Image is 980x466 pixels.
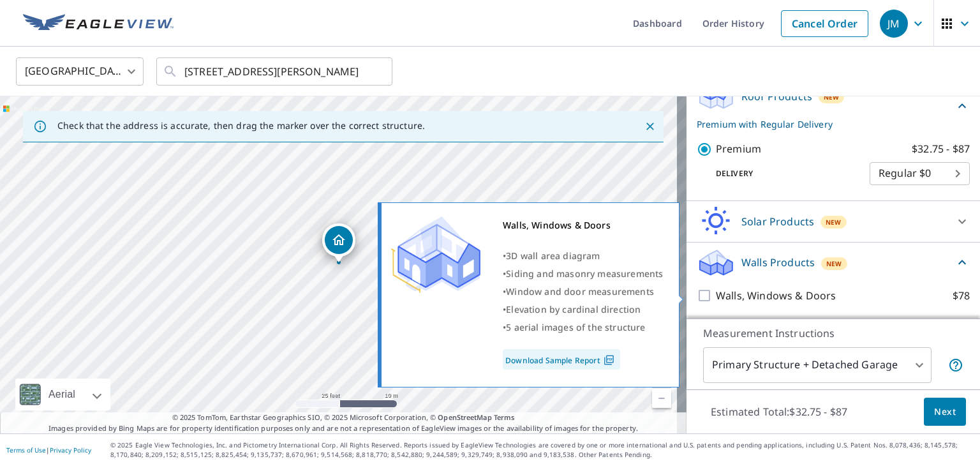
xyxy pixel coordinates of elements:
[697,81,970,131] div: Roof ProductsNewPremium with Regular Delivery
[172,412,515,423] span: © 2025 TomTom, Earthstar Geographics SIO, © 2025 Microsoft Corporation, ©
[600,354,618,366] img: Pdf Icon
[924,398,966,426] button: Next
[45,379,79,410] div: Aerial
[741,214,814,229] p: Solar Products
[50,446,91,455] a: Privacy Policy
[184,54,366,89] input: Search by address or latitude-longitude
[703,326,963,341] p: Measurement Instructions
[716,141,761,157] p: Premium
[948,357,963,373] span: Your report will include the primary structure and a detached garage if one exists.
[503,216,663,234] div: Walls, Windows & Doors
[438,412,491,422] a: OpenStreetMap
[826,259,842,269] span: New
[826,217,842,227] span: New
[506,303,641,315] span: Elevation by cardinal direction
[6,446,91,454] p: |
[503,301,663,319] div: •
[697,248,970,278] div: Walls ProductsNew
[503,265,663,283] div: •
[503,319,663,336] div: •
[741,89,812,104] p: Roof Products
[697,117,954,131] p: Premium with Regular Delivery
[503,283,663,301] div: •
[697,206,970,237] div: Solar ProductsNew
[652,389,671,408] a: Current Level 20, Zoom Out
[642,118,658,135] button: Close
[391,216,480,293] img: Premium
[506,321,645,333] span: 5 aerial images of the structure
[741,255,815,270] p: Walls Products
[57,120,425,132] p: Check that the address is accurate, then drag the marker over the correct structure.
[16,54,144,89] div: [GEOGRAPHIC_DATA]
[6,446,46,455] a: Terms of Use
[503,349,620,370] a: Download Sample Report
[494,412,515,422] a: Terms
[781,10,868,37] a: Cancel Order
[701,398,857,426] p: Estimated Total: $32.75 - $87
[697,168,870,179] p: Delivery
[506,267,663,280] span: Siding and masonry measurements
[110,440,974,460] p: © 2025 Eagle View Technologies, Inc. and Pictometry International Corp. All Rights Reserved. Repo...
[703,347,932,383] div: Primary Structure + Detached Garage
[503,247,663,265] div: •
[824,92,840,102] span: New
[15,379,110,410] div: Aerial
[322,223,355,263] div: Dropped pin, building 1, Residential property, 152 Wheeler Ave Cranston, RI 02905
[506,250,600,262] span: 3D wall area diagram
[506,285,654,297] span: Window and door measurements
[716,288,836,304] p: Walls, Windows & Doors
[953,288,970,304] p: $78
[880,10,908,38] div: JM
[23,14,174,33] img: EV Logo
[870,156,970,192] div: Regular $0
[912,141,970,157] p: $32.75 - $87
[934,404,956,420] span: Next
